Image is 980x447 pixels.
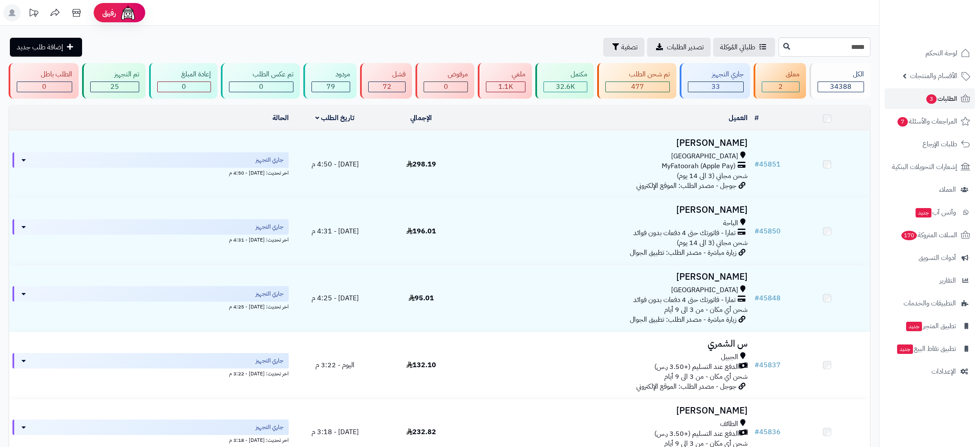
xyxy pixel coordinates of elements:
[897,344,913,354] span: جديد
[762,82,799,92] div: 2
[256,156,284,164] span: جاري التجهيز
[486,69,525,79] div: ملغي
[311,293,359,303] span: [DATE] - 4:25 م
[916,208,931,217] span: جديد
[498,82,513,92] span: 1.1K
[368,69,406,79] div: فشل
[556,82,575,92] span: 32.6K
[636,381,736,392] span: جوجل - مصدر الطلب: الموقع الإلكتروني
[182,82,186,92] span: 0
[922,138,957,150] span: طلبات الإرجاع
[23,4,44,24] a: تحديثات المنصة
[110,82,119,92] span: 25
[17,82,72,92] div: 0
[633,295,736,305] span: تمارا - فاتورتك حتى 4 دفعات بدون فوائد
[897,115,957,127] span: المراجعات والأسئلة
[654,429,739,439] span: الدفع عند التسليم (+3.50 ر.س)
[147,63,219,99] a: إعادة المبلغ 0
[17,69,72,79] div: الطلب باطل
[12,302,289,311] div: اخر تحديث: [DATE] - 4:25 م
[671,151,738,161] span: [GEOGRAPHIC_DATA]
[910,70,957,82] span: الأقسام والمنتجات
[358,63,414,99] a: فشل 72
[885,157,975,177] a: إشعارات التحويلات البنكية
[229,82,293,92] div: 0
[754,159,781,169] a: #45851
[754,226,759,236] span: #
[406,360,436,370] span: 132.10
[896,343,956,355] span: تطبيق نقاط البيع
[922,23,972,41] img: logo-2.png
[906,322,922,331] span: جديد
[711,82,720,92] span: 33
[543,69,587,79] div: مكتمل
[10,38,82,57] a: إضافة طلب جديد
[410,113,432,123] a: الإجمالي
[414,63,476,99] a: مرفوض 0
[808,63,872,99] a: الكل34388
[678,63,752,99] a: جاري التجهيز 33
[311,69,350,79] div: مردود
[606,82,670,92] div: 477
[892,161,957,173] span: إشعارات التحويلات البنكية
[925,93,957,105] span: الطلبات
[312,82,350,92] div: 79
[885,134,975,154] a: طلبات الإرجاع
[311,226,359,236] span: [DATE] - 4:31 م
[885,88,975,109] a: الطلبات3
[654,362,739,372] span: الدفع عند التسليم (+3.50 ر.س)
[91,82,139,92] div: 25
[424,69,468,79] div: مرفوض
[904,297,956,309] span: التطبيقات والخدمات
[256,290,284,298] span: جاري التجهيز
[754,427,759,437] span: #
[885,248,975,268] a: أدوات التسويق
[919,252,956,264] span: أدوات التسويق
[647,38,711,57] a: تصدير الطلبات
[885,202,975,223] a: وآتس آبجديد
[664,305,748,315] span: شحن أي مكان - من 3 الى 9 أيام
[315,113,354,123] a: تاريخ الطلب
[885,43,975,63] a: لوحة التحكم
[315,360,354,370] span: اليوم - 3:22 م
[898,117,908,127] span: 7
[256,356,284,365] span: جاري التجهيز
[12,168,289,177] div: اخر تحديث: [DATE] - 4:50 م
[752,63,808,99] a: معلق 2
[754,226,781,236] a: #45850
[688,69,744,79] div: جاري التجهيز
[754,113,759,123] a: #
[630,248,736,258] span: زيارة مباشرة - مصدر الطلب: تطبيق الجوال
[915,206,956,218] span: وآتس آب
[926,94,937,104] span: 3
[721,352,738,362] span: الجبيل
[885,293,975,314] a: التطبيقات والخدمات
[476,63,534,99] a: ملغي 1.1K
[754,427,781,437] a: #45836
[90,69,139,79] div: تم التجهيز
[621,42,638,52] span: تصفية
[256,423,284,432] span: جاري التجهيز
[409,293,434,303] span: 95.01
[605,69,670,79] div: تم شحن الطلب
[677,171,748,181] span: شحن مجاني (3 الى 14 يوم)
[723,218,738,228] span: الباحة
[17,42,63,52] span: إضافة طلب جديد
[885,316,975,336] a: تطبيق المتجرجديد
[720,42,755,52] span: طلباتي المُوكلة
[467,406,747,416] h3: [PERSON_NAME]
[311,159,359,169] span: [DATE] - 4:50 م
[158,82,211,92] div: 0
[327,82,335,92] span: 79
[754,159,759,169] span: #
[754,360,759,370] span: #
[818,69,864,79] div: الكل
[102,8,116,18] span: رفيق
[42,82,46,92] span: 0
[444,82,448,92] span: 0
[406,427,436,437] span: 232.82
[467,138,747,148] h3: [PERSON_NAME]
[667,42,704,52] span: تصدير الطلبات
[7,63,80,99] a: الطلب باطل 0
[754,360,781,370] a: #45837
